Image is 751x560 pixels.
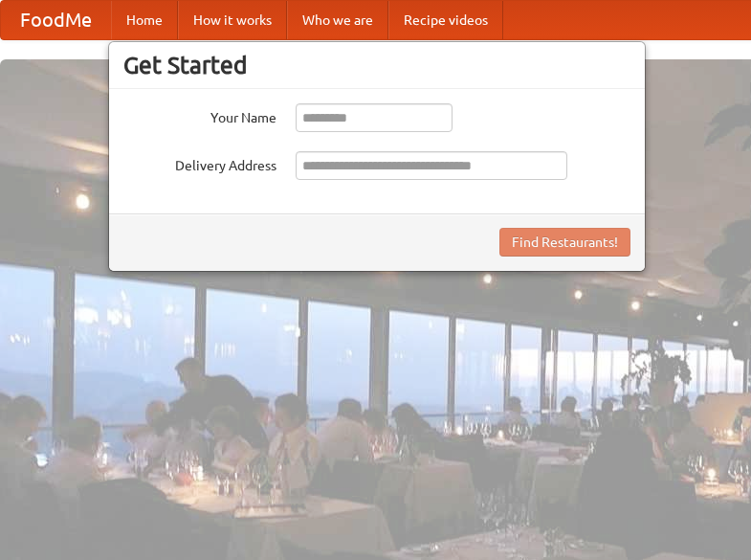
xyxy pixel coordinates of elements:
[1,1,111,39] a: FoodMe
[123,103,276,127] label: Your Name
[499,228,630,257] button: Find Restaurants!
[123,51,630,79] h3: Get Started
[178,1,287,39] a: How it works
[388,1,503,39] a: Recipe videos
[287,1,388,39] a: Who we are
[123,151,276,175] label: Delivery Address
[111,1,178,39] a: Home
